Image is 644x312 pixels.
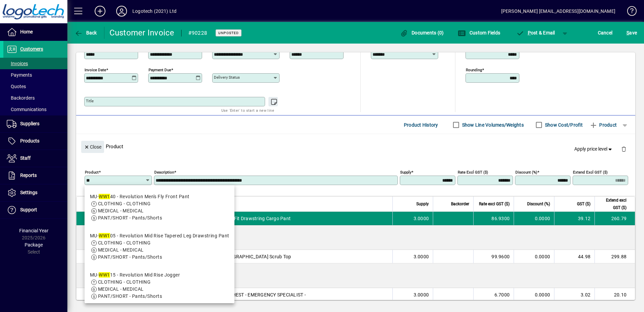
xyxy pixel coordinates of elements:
[85,68,106,72] mat-label: Invoice date
[622,1,636,23] a: Knowledge Base
[98,286,143,292] span: MEDICAL - MEDICAL
[554,250,594,263] td: 44.98
[25,242,43,248] span: Package
[20,138,39,144] span: Products
[456,27,502,39] button: Custom Fields
[589,120,617,130] span: Product
[7,61,28,66] span: Invoices
[554,288,594,302] td: 3.02
[596,27,614,39] button: Cancel
[7,84,26,89] span: Quotes
[573,170,608,175] mat-label: Extend excl GST ($)
[98,293,162,299] span: PANT/SHORT - Pants/Shorts
[404,120,438,130] span: Product History
[577,200,590,208] span: GST ($)
[479,200,510,208] span: Rate excl GST ($)
[515,170,537,175] mat-label: Discount (%)
[478,291,510,298] div: 6.7000
[85,266,234,305] mat-option: MU-WW115 - Revolution Mid Rise Jogger
[173,291,306,298] span: Embroidered Logo - LEFT CHEST - EMERGENCY SPECIALIST -
[20,173,37,178] span: Reports
[3,58,67,69] a: Invoices
[594,250,635,263] td: 299.88
[132,6,176,17] div: Logotech (2021) Ltd
[67,27,104,39] app-page-header-button: Back
[98,215,162,220] span: PANT/SHORT - Pants/Shorts
[458,170,488,175] mat-label: Rate excl GST ($)
[414,215,429,222] span: 3.0000
[98,247,143,253] span: MEDICAL - MEDICAL
[218,31,239,35] span: Unposted
[90,193,189,200] div: MU- 40 - Revolution Men's Fly Front Pant
[81,141,104,153] button: Close
[98,279,151,285] span: CLOTHING - CLOTHING
[98,263,635,288] div: BLACK 3 X SIZE XS
[79,144,106,150] app-page-header-button: Close
[616,146,632,152] app-page-header-button: Delete
[154,170,174,175] mat-label: Description
[466,68,482,72] mat-label: Rounding
[98,254,162,260] span: PANT/SHORT - Pants/Shorts
[214,75,240,80] mat-label: Delivery status
[594,288,635,302] td: 20.10
[528,30,531,35] span: P
[586,119,620,131] button: Product
[89,5,111,17] button: Add
[188,28,207,38] div: #90228
[7,95,35,101] span: Backorders
[98,240,151,245] span: CLOTHING - CLOTHING
[20,29,33,34] span: Home
[20,46,43,52] span: Customers
[109,27,174,38] div: Customer Invoice
[599,197,626,211] span: Extend excl GST ($)
[478,215,510,222] div: 86.9300
[3,167,67,184] a: Reports
[451,200,469,208] span: Backorder
[73,27,99,39] button: Back
[414,253,429,260] span: 3.0000
[527,200,550,208] span: Discount (%)
[3,69,67,81] a: Payments
[544,122,583,128] label: Show Cost/Profit
[514,212,554,225] td: 0.0000
[513,27,558,39] button: Post & Email
[478,253,510,260] div: 99.9600
[3,150,67,167] a: Staff
[98,208,143,213] span: MEDICAL - MEDICAL
[3,202,67,218] a: Support
[626,30,629,35] span: S
[3,104,67,115] a: Communications
[400,170,411,175] mat-label: Supply
[3,81,67,92] a: Quotes
[20,190,37,195] span: Settings
[7,72,32,78] span: Payments
[90,271,180,279] div: MU- 15 - Revolution Mid Rise Jogger
[7,107,46,112] span: Communications
[84,141,101,153] span: Close
[20,155,31,161] span: Staff
[398,27,446,39] button: Documents (0)
[458,30,500,35] span: Custom Fields
[86,99,94,103] mat-label: Title
[20,207,37,212] span: Support
[554,212,594,225] td: 39.12
[19,228,49,233] span: Financial Year
[598,27,613,38] span: Cancel
[20,121,39,126] span: Suppliers
[414,291,429,298] span: 3.0000
[90,232,229,239] div: MU- 05 - Revolution Mid Rise Tapered Leg Drawstring Pant
[99,272,110,278] em: WW1
[574,146,613,153] span: Apply price level
[416,200,429,208] span: Supply
[99,194,110,199] em: WW1
[99,233,110,238] em: WW1
[3,115,67,132] a: Suppliers
[626,27,637,38] span: ave
[401,119,441,131] button: Product History
[85,170,99,175] mat-label: Product
[3,92,67,104] a: Backorders
[501,6,615,17] div: [PERSON_NAME] [EMAIL_ADDRESS][DOMAIN_NAME]
[400,30,444,35] span: Documents (0)
[221,106,274,114] mat-hint: Use 'Enter' to start a new line
[98,225,635,250] div: BLACK 3 X SIZE XS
